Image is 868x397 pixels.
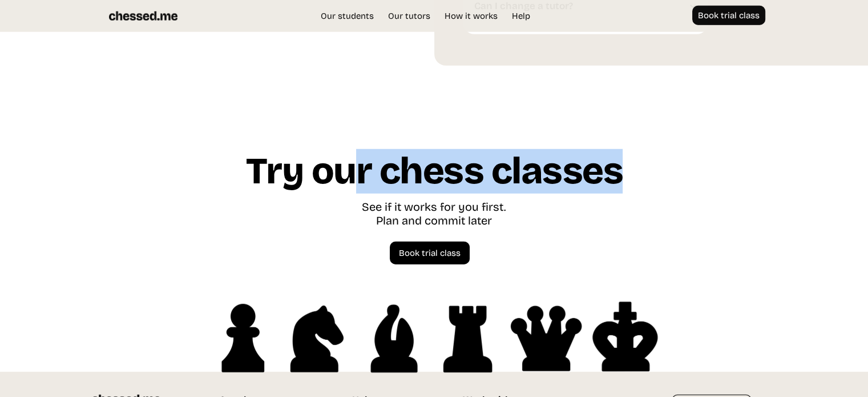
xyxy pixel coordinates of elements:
[245,151,623,200] h1: Try our chess classes
[506,10,536,22] a: Help
[382,10,436,22] a: Our tutors
[315,10,380,22] a: Our students
[362,200,506,230] div: See if it works for you first. Plan and commit later
[390,242,470,264] a: Book trial class
[439,10,503,22] a: How it works
[692,6,765,25] a: Book trial class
